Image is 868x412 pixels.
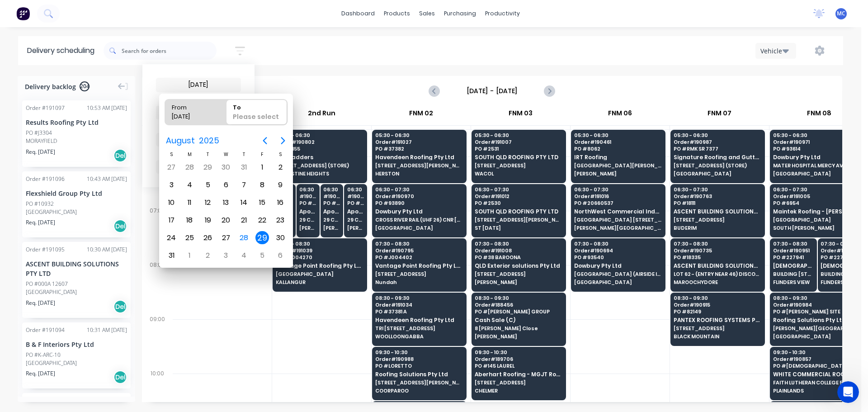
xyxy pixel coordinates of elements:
span: 06:30 - 07:30 [475,187,562,192]
span: 09:30 - 10:30 [773,350,861,355]
div: Sunday, August 3, 2025 [165,178,178,192]
span: BUILDING 5 U29-37 (10) ASTRAL CRT [821,271,861,277]
span: Order # 191027 [375,139,463,145]
span: My Cladders [276,154,363,160]
span: FLINDERS VIEW [773,279,813,285]
div: PO #J3304 [26,129,52,137]
span: MC [837,9,845,18]
span: Req. [DATE] [26,148,55,156]
span: 08:30 - 09:30 [674,295,761,301]
span: 08:30 - 09:30 [375,295,463,301]
span: 05:30 - 06:30 [375,133,463,138]
div: Wednesday, September 3, 2025 [219,249,233,262]
span: Order # 190971 [773,139,861,145]
span: ST [DATE] [475,225,562,231]
span: WHITE COMMERCIAL ROOFING PTY LTD [773,371,861,377]
span: PO # 2531 [475,146,562,152]
span: PO # 20660537 [574,200,662,206]
span: MATER HOSPITAL MERCY AV [773,163,861,168]
span: [DEMOGRAPHIC_DATA] Limited T/as Joii Roofing [773,263,813,269]
div: Monday, August 18, 2025 [183,213,196,227]
div: products [379,7,415,20]
span: BUDERIM [674,225,761,231]
div: Order # 191095 [26,246,65,254]
span: Order # 189706 [475,356,562,362]
div: Friday, August 29, 2025 [255,231,269,245]
div: Friday, August 22, 2025 [255,213,269,227]
div: Order # 191096 [26,175,65,183]
div: B & F Interiors Pty Ltd [26,340,127,349]
div: Wednesday, August 20, 2025 [219,213,233,227]
div: Del [113,149,127,162]
div: Monday, August 4, 2025 [183,178,196,192]
span: FLINDERS VIEW [821,279,861,285]
span: LOT 62 - (ENTRY NEAR 46) DISCOVERY PLACE [674,271,761,277]
div: Wednesday, August 27, 2025 [219,231,233,245]
span: PO # 227941 [773,255,813,260]
span: MAROOCHYDORE [674,279,761,285]
span: [STREET_ADDRESS] [475,163,562,168]
div: MORAYFIELD [26,137,127,145]
div: Saturday, August 2, 2025 [274,161,287,174]
div: W [217,151,235,158]
span: 29 CORYMBIA PL (STORE) [323,217,340,223]
span: BUILDING [STREET_ADDRESS] [773,271,813,277]
span: [GEOGRAPHIC_DATA] [574,279,662,285]
div: Monday, August 25, 2025 [183,231,196,245]
span: KALLANGUR [276,279,363,285]
div: PO #K-ARC-10 [26,351,61,359]
span: PO # 82149 [674,309,761,314]
span: PO # 20344 [323,200,340,206]
span: Order # 190984 [773,302,861,308]
span: Order # 190915 [674,302,761,308]
span: 05:30 - 06:30 [773,133,861,138]
button: Previous page [256,132,274,150]
span: [STREET_ADDRESS] (STORE) [674,163,761,168]
span: [STREET_ADDRESS] [674,326,761,331]
div: Monday, September 1, 2025 [183,249,196,262]
div: Vehicle [760,46,787,56]
span: 06:30 - 07:30 [375,187,463,192]
div: S [162,151,180,158]
span: [PERSON_NAME][GEOGRAPHIC_DATA] [574,225,662,231]
div: S [271,151,289,158]
span: Order # 191034 [375,302,463,308]
span: PO # RMK SR 7377 [674,146,761,152]
div: Tuesday, August 19, 2025 [201,213,215,227]
span: ASCENT BUILDING SOLUTIONS PTY LTD [674,263,761,269]
span: PO # 4155 [276,146,363,152]
span: Order # 191005 [773,194,861,199]
span: Maintek Roofing - [PERSON_NAME] [773,208,861,214]
div: Tuesday, July 29, 2025 [201,161,215,174]
span: Req. [DATE] [26,299,55,307]
div: Flexshield Group Pty Ltd [26,189,127,198]
span: [STREET_ADDRESS][PERSON_NAME] [375,380,463,385]
div: Tuesday, August 26, 2025 [201,231,215,245]
span: 07:30 - 08:30 [574,241,662,246]
div: T [199,151,217,158]
span: PO # 93540 [574,255,662,260]
span: Order # 190735 [674,248,761,253]
span: 06:30 [323,187,340,192]
span: Order # 190795 [375,248,463,253]
span: Cash Sale (C) [475,317,562,323]
div: Wednesday, July 30, 2025 [219,161,233,174]
div: ASCENT BUILDING SOLUTIONS PTY LTD [26,259,127,278]
div: M [180,151,198,158]
span: Order # 190857 [773,356,861,362]
span: [DEMOGRAPHIC_DATA] Limited T/as Joii Roofing [821,263,861,269]
span: WACOL [475,171,562,176]
div: From [168,99,214,112]
div: Del [113,300,127,313]
span: PO # 6954 [773,200,861,206]
span: [PERSON_NAME] [323,225,340,231]
span: Order # 191007 [475,139,562,145]
button: August2025 [160,133,225,149]
input: Search for orders [122,42,217,60]
span: [PERSON_NAME] [475,334,562,339]
span: TRI [STREET_ADDRESS] [375,326,463,331]
div: Friday, August 15, 2025 [255,196,269,209]
span: PO # 20470 [299,200,316,206]
span: IRT Roofing [574,154,662,160]
div: F [253,151,271,158]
